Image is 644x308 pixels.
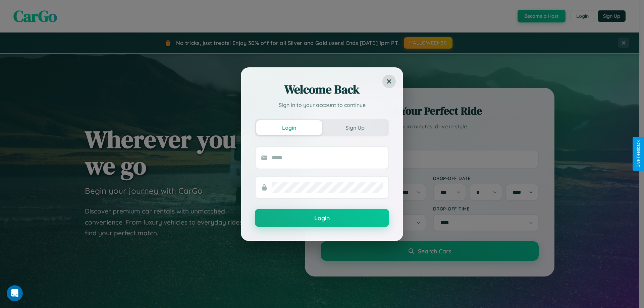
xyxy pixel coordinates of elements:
[255,101,389,109] p: Sign in to your account to continue
[256,120,322,135] button: Login
[255,209,389,227] button: Login
[322,120,388,135] button: Sign Up
[7,285,23,301] iframe: Intercom live chat
[255,81,389,98] h2: Welcome Back
[636,140,641,168] div: Give Feedback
